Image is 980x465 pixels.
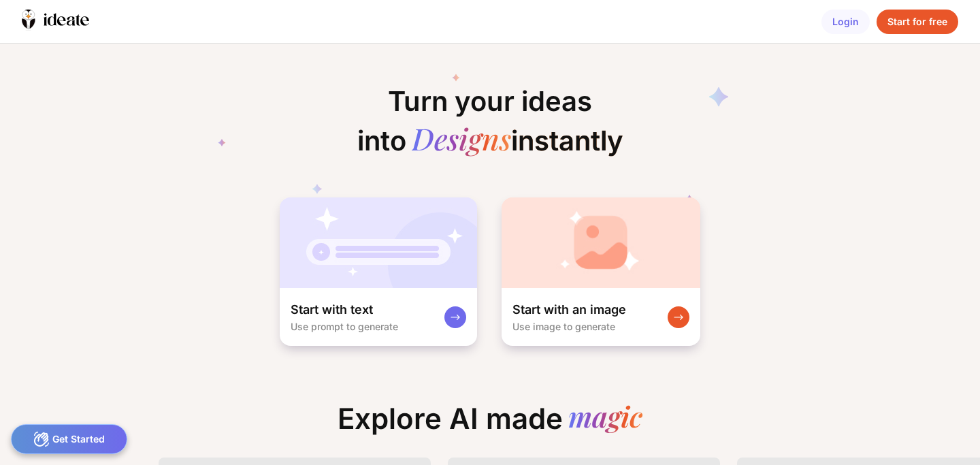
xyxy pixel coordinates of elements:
div: Get Started [11,424,127,454]
div: Use image to generate [512,321,615,332]
div: magic [568,402,642,436]
div: Start with an image [512,302,626,318]
img: startWithTextCardBg.jpg [280,197,477,288]
div: Start with text [291,302,373,318]
div: Use prompt to generate [291,321,398,332]
div: Login [821,10,870,34]
div: Start for free [877,10,958,34]
img: startWithImageCardBg.jpg [502,197,700,288]
div: Explore AI made [327,402,653,447]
